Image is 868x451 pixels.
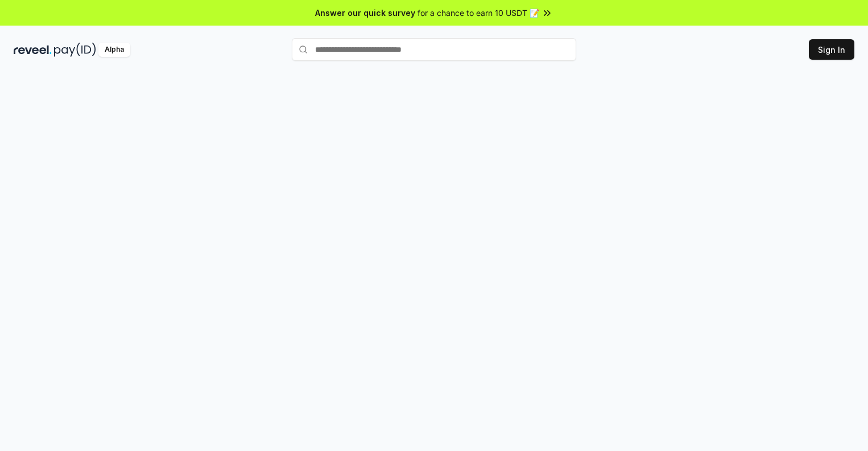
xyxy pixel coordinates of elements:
[14,43,52,57] img: reveel_dark
[54,43,96,57] img: pay_id
[98,43,130,57] div: Alpha
[418,7,539,19] span: for a chance to earn 10 USDT 📝
[809,39,854,60] button: Sign In
[315,7,415,19] span: Answer our quick survey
